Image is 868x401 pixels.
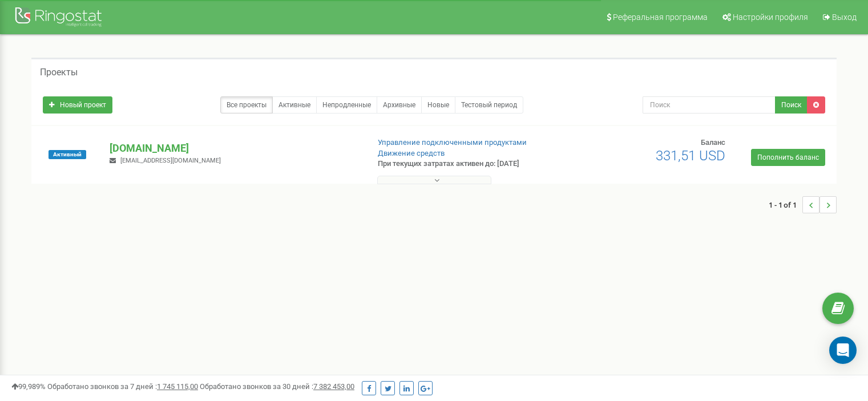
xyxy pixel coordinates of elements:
h5: Проекты [40,67,78,78]
span: Настройки профиля [733,13,808,22]
span: Обработано звонков за 7 дней : [47,382,198,391]
span: 331,51 USD [656,148,725,164]
u: 7 382 453,00 [313,382,354,391]
a: Новые [421,96,455,114]
a: Пополнить баланс [751,149,825,166]
nav: ... [769,185,837,225]
a: Управление подключенными продуктами [378,138,527,147]
span: Баланс [701,138,725,147]
span: 99,989% [11,382,46,391]
span: Реферальная программа [613,13,708,22]
a: Движение средств [378,149,445,157]
input: Поиск [643,96,776,114]
a: Активные [272,96,317,114]
a: Новый проект [43,96,112,114]
div: Open Intercom Messenger [829,337,857,364]
p: [DOMAIN_NAME] [110,141,359,156]
u: 1 745 115,00 [157,382,198,391]
a: Все проекты [220,96,273,114]
span: [EMAIL_ADDRESS][DOMAIN_NAME] [120,157,221,164]
span: 1 - 1 of 1 [769,196,802,213]
a: Архивные [377,96,422,114]
button: Поиск [775,96,808,114]
span: Выход [832,13,857,22]
a: Непродленные [316,96,377,114]
p: При текущих затратах активен до: [DATE] [378,159,560,169]
a: Тестовый период [455,96,523,114]
span: Активный [49,150,86,159]
span: Обработано звонков за 30 дней : [200,382,354,391]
